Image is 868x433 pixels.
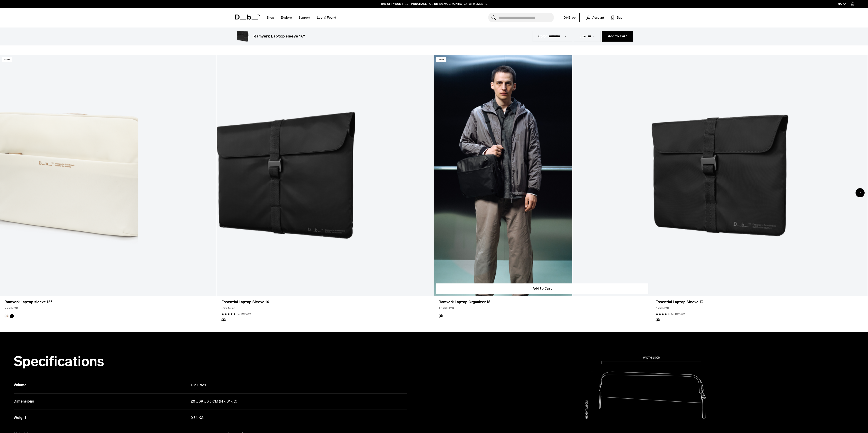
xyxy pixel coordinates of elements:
a: Db Black [561,13,580,22]
span: 999 NOK [5,306,18,311]
button: Add to Cart [602,31,633,42]
label: Color: [538,34,548,39]
div: Next slide [856,188,865,197]
div: 2 / 8 [217,55,434,332]
a: Shop [266,10,274,26]
a: Essential Laptop Sleeve 16 [217,55,433,296]
span: Bag [617,15,622,20]
span: Account [592,15,604,20]
button: Black Out [656,318,660,322]
p: 0.34 KG [191,415,387,420]
h3: Weight [14,415,191,420]
img: Ramverk Laptop sleeve 16" Black Out [235,29,250,44]
div: 3 / 8 [434,55,651,332]
a: Essential Laptop Sleeve 13 [651,55,868,296]
span: Add to Cart [608,35,627,38]
a: Ramverk Laptop sleeve 16" [5,299,212,305]
button: Black Out [221,318,226,322]
span: 499 NOK [656,306,669,311]
span: 599 NOK [221,306,235,311]
a: 10% OFF YOUR FIRST PURCHASE FOR DB [DEMOGRAPHIC_DATA] MEMBERS [381,2,487,6]
h3: Dimensions [14,399,191,404]
button: Black Out [439,314,443,318]
a: Account [586,15,604,20]
div: 4 / 8 [651,55,868,332]
p: 28 x 39 x 3.5 CM (H x W x D) [191,399,387,404]
a: Explore [281,10,292,26]
button: Black Out [10,314,14,318]
a: Lost & Found [317,10,336,26]
h3: Ramverk Laptop sleeve 16" [253,33,305,39]
p: New [436,57,446,62]
p: 16" Litres [191,382,387,388]
button: Add to Cart [436,283,648,294]
a: Ramverk Laptop Organizer 16 [439,299,646,305]
a: Support [299,10,310,26]
a: Ramverk Laptop Organizer 16 [434,55,651,296]
a: Essential Laptop Sleeve 16 [221,299,429,305]
button: Bag [611,15,622,20]
h3: Volume [14,382,191,388]
p: New [2,57,12,62]
label: Size: [580,34,587,39]
a: Essential Laptop Sleeve 13 [656,299,863,305]
span: 1.499 NOK [439,306,454,311]
a: 48 reviews [237,312,251,316]
h2: Specifications [14,354,407,369]
button: Oatmilk [5,314,9,318]
nav: Main Navigation [263,8,339,28]
a: 55 reviews [671,312,685,316]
